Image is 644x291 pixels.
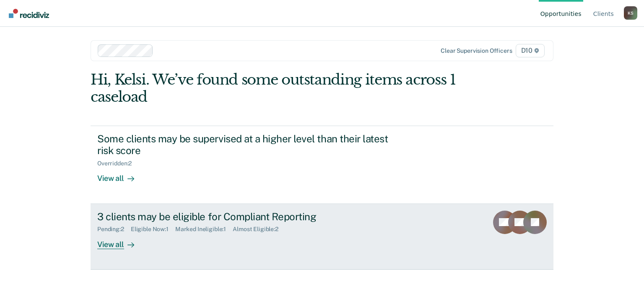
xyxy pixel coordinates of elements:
[97,160,138,167] div: Overridden : 2
[97,226,131,233] div: Pending : 2
[624,6,637,20] div: K S
[516,44,545,57] span: D10
[91,204,553,270] a: 3 clients may be eligible for Compliant ReportingPending:2Eligible Now:1Marked Ineligible:1Almost...
[91,71,461,106] div: Hi, Kelsi. We’ve found some outstanding items across 1 caseload
[97,133,392,157] div: Some clients may be supervised at a higher level than their latest risk score
[175,226,233,233] div: Marked Ineligible : 1
[131,226,175,233] div: Eligible Now : 1
[9,9,49,18] img: Recidiviz
[97,211,392,223] div: 3 clients may be eligible for Compliant Reporting
[97,233,144,249] div: View all
[233,226,285,233] div: Almost Eligible : 2
[91,126,553,204] a: Some clients may be supervised at a higher level than their latest risk scoreOverridden:2View all
[441,47,512,54] div: Clear supervision officers
[97,167,144,183] div: View all
[624,6,637,20] button: Profile dropdown button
